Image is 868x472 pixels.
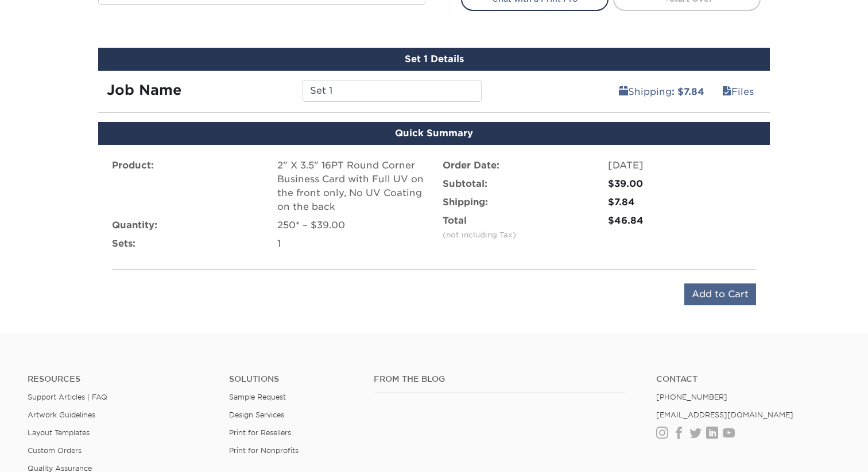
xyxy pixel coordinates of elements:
[277,237,425,251] div: 1
[229,446,299,455] a: Print for Nonprofits
[28,428,90,437] a: Layout Templates
[656,393,727,401] a: [PHONE_NUMBER]
[443,159,499,172] label: Order Date:
[443,177,487,191] label: Subtotal:
[28,446,82,455] a: Custom Orders
[443,214,518,241] label: Total
[112,237,135,251] label: Sets:
[608,195,756,209] div: $7.84
[28,393,107,401] a: Support Articles | FAQ
[715,80,761,103] a: Files
[229,428,291,437] a: Print for Resellers
[277,218,425,232] div: 250* – $39.00
[28,374,212,384] h4: Resources
[608,177,756,191] div: $39.00
[229,393,286,401] a: Sample Request
[608,159,756,172] div: [DATE]
[611,80,712,103] a: Shipping: $7.84
[619,86,628,97] span: shipping
[722,86,731,97] span: files
[672,86,704,97] b: : $7.84
[443,195,488,209] label: Shipping:
[229,410,284,419] a: Design Services
[656,374,840,384] a: Contact
[98,48,770,71] div: Set 1 Details
[277,159,425,214] div: 2" X 3.5" 16PT Round Corner Business Card with Full UV on the front only, No UV Coating on the back
[608,214,756,228] div: $46.84
[303,80,481,102] input: Enter a job name
[374,374,625,384] h4: From the Blog
[229,374,356,384] h4: Solutions
[107,82,181,98] strong: Job Name
[443,231,518,239] small: (not including Tax):
[28,410,95,419] a: Artwork Guidelines
[98,122,770,145] div: Quick Summary
[656,410,793,419] a: [EMAIL_ADDRESS][DOMAIN_NAME]
[684,283,756,305] input: Add to Cart
[112,218,157,232] label: Quantity:
[112,159,154,172] label: Product:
